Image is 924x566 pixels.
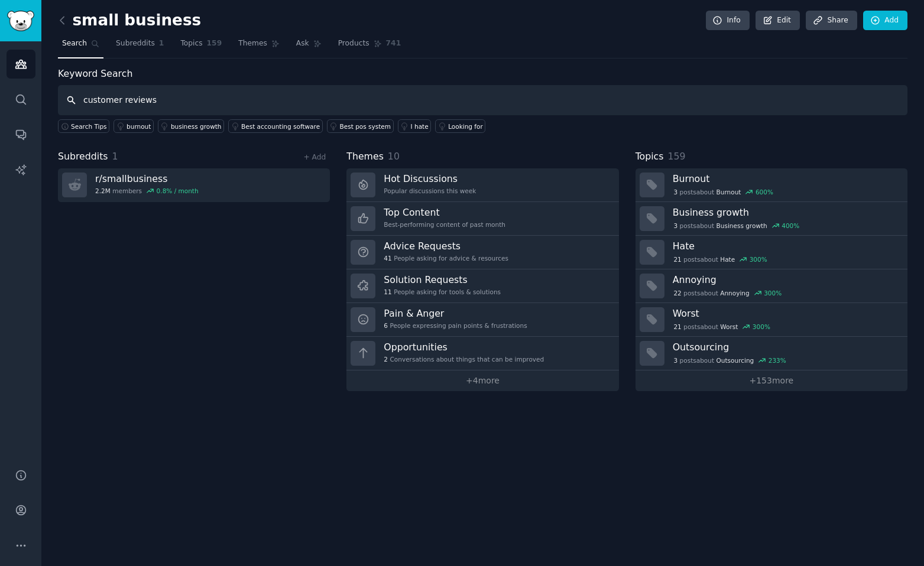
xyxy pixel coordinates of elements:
[750,255,767,264] div: 300 %
[228,119,323,133] a: Best accounting software
[636,202,907,236] a: Business growth3postsaboutBusiness growth400%
[238,38,267,49] span: Themes
[340,122,391,131] div: Best pos system
[673,274,899,286] h3: Annoying
[636,303,907,337] a: Worst21postsaboutWorst300%
[127,122,151,131] div: burnout
[769,356,786,365] div: 233 %
[716,188,741,196] span: Burnout
[673,289,681,297] span: 22
[384,355,388,363] span: 2
[673,321,771,332] div: post s about
[636,337,907,370] a: Outsourcing3postsaboutOutsourcing233%
[435,119,485,133] a: Looking for
[667,151,685,162] span: 159
[673,341,899,353] h3: Outsourcing
[673,323,681,331] span: 21
[384,274,501,286] h3: Solution Requests
[158,119,224,133] a: business growth
[62,38,87,49] span: Search
[327,119,394,133] a: Best pos system
[384,321,388,330] span: 6
[346,337,618,370] a: Opportunities2Conversations about things that can be improved
[58,11,201,30] h2: small business
[716,222,767,230] span: Business growth
[346,236,618,269] a: Advice Requests41People asking for advice & resources
[636,168,907,202] a: Burnout3postsaboutBurnout600%
[58,34,103,58] a: Search
[58,149,108,164] span: Subreddits
[384,187,476,195] div: Popular discussions this week
[171,122,222,131] div: business growth
[806,11,857,31] a: Share
[346,149,384,164] span: Themes
[384,254,391,262] span: 41
[764,289,782,297] div: 300 %
[157,187,199,195] div: 0.8 % / month
[673,255,681,264] span: 21
[346,303,618,337] a: Pain & Anger6People expressing pain points & frustrations
[706,11,750,31] a: Info
[673,220,800,231] div: post s about
[346,370,618,391] a: +4more
[673,187,774,197] div: post s about
[95,173,199,185] h3: r/ smallbusiness
[384,173,476,185] h3: Hot Discussions
[95,187,111,195] span: 2.2M
[58,119,109,133] button: Search Tips
[116,38,155,49] span: Subreddits
[346,168,618,202] a: Hot DiscussionsPopular discussions this week
[95,187,199,195] div: members
[346,202,618,236] a: Top ContentBest-performing content of past month
[673,188,677,196] span: 3
[720,323,738,331] span: Worst
[636,236,907,269] a: Hate21postsaboutHate300%
[863,11,907,31] a: Add
[384,240,508,252] h3: Advice Requests
[673,240,899,252] h3: Hate
[176,34,226,58] a: Topics159
[207,38,222,49] span: 159
[58,85,907,115] input: Keyword search in audience
[112,34,168,58] a: Subreddits1
[384,206,505,219] h3: Top Content
[782,222,799,230] div: 400 %
[673,222,677,230] span: 3
[303,153,326,161] a: + Add
[448,122,483,131] div: Looking for
[720,289,749,297] span: Annoying
[180,38,202,49] span: Topics
[384,220,505,229] div: Best-performing content of past month
[338,38,369,49] span: Products
[384,355,544,363] div: Conversations about things that can be improved
[716,356,754,365] span: Outsourcing
[384,254,508,262] div: People asking for advice & resources
[673,356,677,365] span: 3
[756,11,800,31] a: Edit
[388,151,400,162] span: 10
[58,68,132,79] label: Keyword Search
[234,34,284,58] a: Themes
[756,188,773,196] div: 600 %
[384,341,544,353] h3: Opportunities
[241,122,320,131] div: Best accounting software
[384,321,527,330] div: People expressing pain points & frustrations
[673,173,899,185] h3: Burnout
[112,151,118,162] span: 1
[753,323,770,331] div: 300 %
[673,206,899,219] h3: Business growth
[673,254,769,265] div: post s about
[58,168,330,202] a: r/smallbusiness2.2Mmembers0.8% / month
[296,38,309,49] span: Ask
[7,11,34,31] img: GummySearch logo
[71,122,107,131] span: Search Tips
[334,34,405,58] a: Products741
[384,307,527,320] h3: Pain & Anger
[673,288,783,298] div: post s about
[386,38,401,49] span: 741
[398,119,432,133] a: I hate
[384,288,391,296] span: 11
[159,38,164,49] span: 1
[114,119,154,133] a: burnout
[720,255,735,264] span: Hate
